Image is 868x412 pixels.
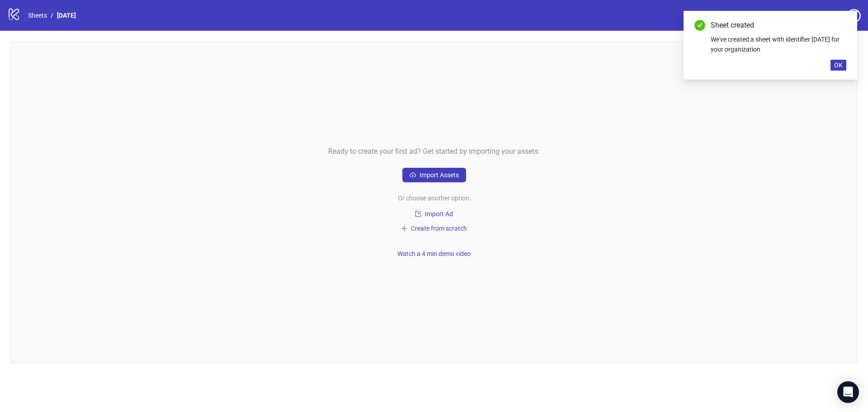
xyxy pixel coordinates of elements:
[410,172,416,178] span: cloud-upload
[401,225,407,232] span: plus
[328,146,540,157] span: Ready to create your first ad? Get started by importing your assets:
[398,193,471,203] span: Or choose another option:
[51,10,53,20] li: /
[397,223,471,234] button: Create from scratch
[415,211,421,217] span: import
[402,208,466,219] button: Import Ad
[397,250,471,257] span: Watch a 4 min demo video
[411,225,467,232] span: Create from scratch
[420,171,459,179] span: Import Assets
[425,210,453,218] span: Import Ad
[834,62,843,69] span: OK
[711,20,846,31] div: Sheet created
[847,9,861,23] span: question-circle
[796,9,844,24] a: Settings
[711,34,846,54] div: We've created a sheet with identifier [DATE] for your organization
[836,20,846,30] a: Close
[830,60,846,71] button: OK
[55,10,78,20] a: [DATE]
[26,10,49,20] a: Sheets
[394,248,474,259] button: Watch a 4 min demo video
[402,168,466,182] button: Import Assets
[694,20,705,31] span: check-circle
[837,381,859,403] div: Open Intercom Messenger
